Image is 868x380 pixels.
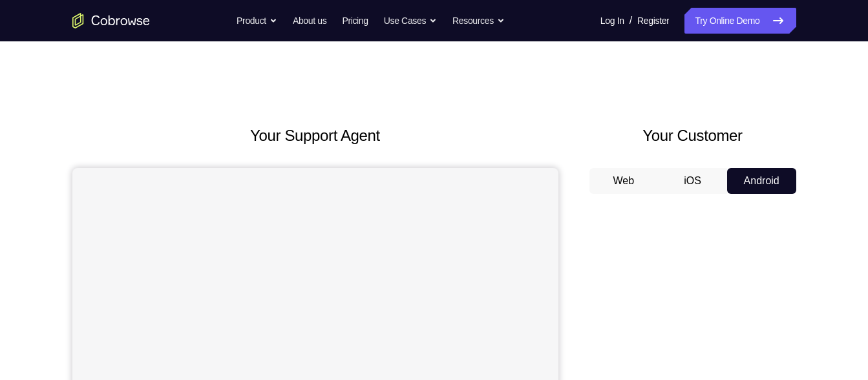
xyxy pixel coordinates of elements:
a: Log In [600,8,624,34]
a: About us [293,8,326,34]
button: Use Cases [384,8,437,34]
button: Android [727,168,796,194]
a: Go to the home page [72,13,150,28]
button: iOS [658,168,727,194]
a: Pricing [342,8,368,34]
a: Register [637,8,669,34]
h2: Your Customer [589,124,796,147]
a: Try Online Demo [684,8,796,34]
button: Product [237,8,277,34]
button: Web [589,168,659,194]
h2: Your Support Agent [72,124,558,147]
span: / [630,13,632,28]
button: Resources [452,8,505,34]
